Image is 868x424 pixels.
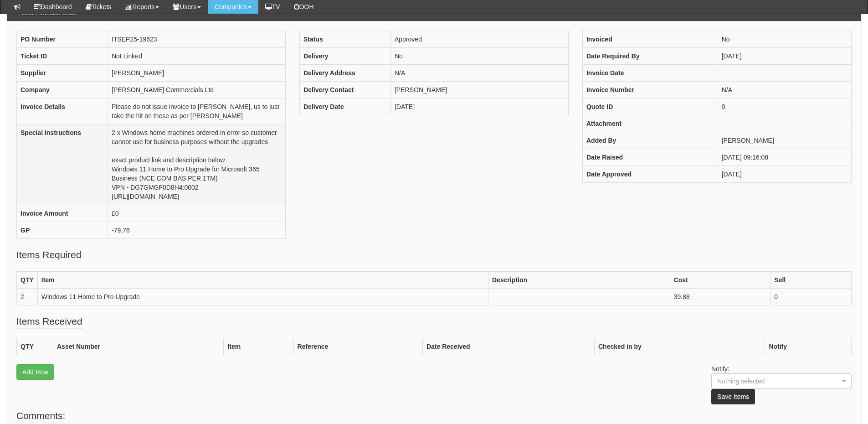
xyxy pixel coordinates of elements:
[37,271,488,288] th: Item
[488,271,670,288] th: Description
[17,222,108,238] th: GP
[390,31,568,47] td: Approved
[16,364,54,380] a: Add Row
[670,271,770,288] th: Cost
[108,81,286,98] td: [PERSON_NAME] Commercials Ltd
[293,338,422,355] th: Reference
[582,132,718,149] th: Added By
[582,47,718,64] th: Date Required By
[224,338,293,355] th: Item
[582,81,718,98] th: Invoice Number
[53,338,224,355] th: Asset Number
[17,47,108,64] th: Ticket ID
[108,222,286,238] td: -79.76
[582,98,718,115] th: Quote ID
[17,31,108,47] th: PO Number
[108,31,286,47] td: ITSEP25-19623
[718,165,851,182] td: [DATE]
[17,271,38,288] th: QTY
[711,364,852,404] p: Notify:
[108,47,286,64] td: Not Linked
[299,47,390,64] th: Delivery
[582,149,718,165] th: Date Raised
[16,409,65,423] legend: Comments:
[390,47,568,64] td: No
[594,338,765,355] th: Checked in by
[582,64,718,81] th: Invoice Date
[718,149,851,165] td: [DATE] 09:16:08
[17,98,108,124] th: Invoice Details
[390,81,568,98] td: [PERSON_NAME]
[718,81,851,98] td: N/A
[718,31,851,47] td: No
[711,373,852,389] button: Nothing selected
[422,338,594,355] th: Date Received
[17,288,38,305] td: 2
[299,98,390,115] th: Delivery Date
[770,288,852,305] td: 0
[299,64,390,81] th: Delivery Address
[17,124,108,205] th: Special Instructions
[108,205,286,222] td: £0
[37,288,488,305] td: Windows 11 Home to Pro Upgrade
[582,165,718,182] th: Date Approved
[108,124,286,205] td: 2 x Windows home machines ordered in error so customer cannot use for business purposes without t...
[299,81,390,98] th: Delivery Contact
[390,98,568,115] td: [DATE]
[108,64,286,81] td: [PERSON_NAME]
[770,271,852,288] th: Sell
[299,31,390,47] th: Status
[108,98,286,124] td: Please do not issue invoice to [PERSON_NAME], us to just take the hit on these as per [PERSON_NAME]
[718,98,851,115] td: 0
[711,389,755,404] button: Save Items
[390,64,568,81] td: N/A
[17,205,108,222] th: Invoice Amount
[765,338,852,355] th: Notify
[582,31,718,47] th: Invoiced
[16,248,81,262] legend: Items Required
[582,115,718,132] th: Attachment
[717,377,828,386] div: Nothing selected
[670,288,770,305] td: 39.88
[718,132,851,149] td: [PERSON_NAME]
[17,64,108,81] th: Supplier
[17,81,108,98] th: Company
[718,47,851,64] td: [DATE]
[16,315,82,329] legend: Items Received
[17,338,53,355] th: QTY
